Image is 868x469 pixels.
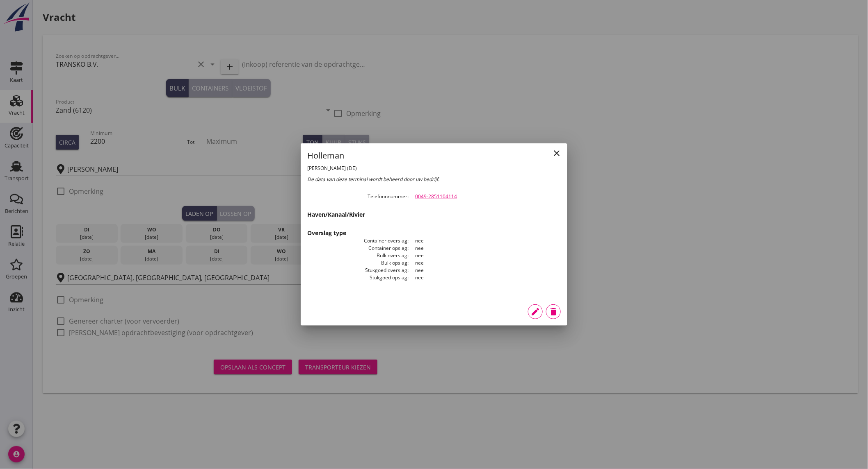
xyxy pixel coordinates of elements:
[307,259,409,267] dt: Bulk opslag
[307,176,561,183] div: De data van deze terminal wordt beheerd door uw bedrijf.
[530,307,540,317] i: edit
[307,274,409,281] dt: Stukgoed opslag
[307,267,409,274] dt: Stukgoed overslag
[307,245,409,252] dt: Container opslag
[307,252,409,259] dt: Bulk overslag
[307,150,434,161] h1: Holleman
[307,237,409,245] dt: Container overslag
[548,307,558,317] i: delete
[307,193,409,200] dt: Telefoonnummer
[415,193,457,200] a: 0049-2851104114
[409,259,561,267] dd: nee
[307,210,561,219] h3: Haven/Kanaal/Rivier
[409,267,561,274] dd: nee
[552,148,562,158] i: close
[307,229,561,237] h3: Overslag type
[409,252,561,259] dd: nee
[409,237,561,245] dd: nee
[409,245,561,252] dd: nee
[409,274,561,281] dd: nee
[307,165,434,172] h2: [PERSON_NAME] (DE)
